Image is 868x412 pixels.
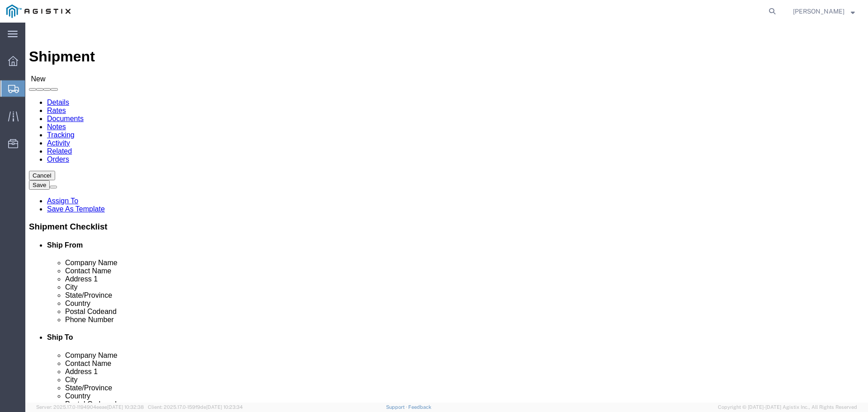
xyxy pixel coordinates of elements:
a: Support [386,404,409,410]
span: [DATE] 10:32:38 [107,404,144,410]
span: Client: 2025.17.0-159f9de [148,404,243,410]
span: Ernest Ching [793,6,844,16]
button: [PERSON_NAME] [793,6,855,17]
span: Server: 2025.17.0-1194904eeae [36,404,144,410]
span: Copyright © [DATE]-[DATE] Agistix Inc., All Rights Reserved [718,403,857,411]
a: Feedback [408,404,431,410]
span: [DATE] 10:23:34 [206,404,243,410]
iframe: FS Legacy Container [25,23,868,403]
img: logo [6,5,71,18]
